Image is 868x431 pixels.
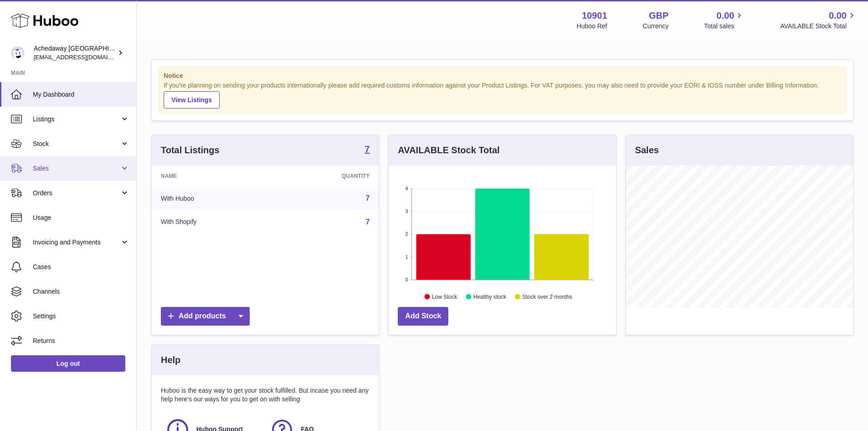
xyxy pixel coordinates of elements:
[33,287,129,296] span: Channels
[649,10,668,22] strong: GBP
[365,194,370,202] a: 7
[365,145,370,156] a: 7
[398,144,499,156] h3: AVAILABLE Stock Total
[33,164,120,173] span: Sales
[33,140,120,148] span: Stock
[780,10,857,31] a: 0.00 AVAILABLE Stock Total
[33,263,129,271] span: Cases
[152,210,274,234] td: With Shopify
[635,144,659,156] h3: Sales
[398,307,448,326] a: Add Stock
[365,145,370,154] strong: 7
[161,354,180,366] h3: Help
[161,307,250,326] a: Add products
[33,115,120,124] span: Listings
[161,386,370,404] p: Huboo is the easy way to get your stock fulfilled. But incase you need any help here's our ways f...
[780,22,857,31] span: AVAILABLE Stock Total
[164,91,220,109] a: View Listings
[473,293,507,300] text: Healthy stock
[432,293,457,300] text: Low Stock
[164,72,841,80] strong: Notice
[704,22,745,31] span: Total sales
[164,81,841,109] div: If you're planning on sending your products internationally please add required customs informati...
[34,53,134,61] span: [EMAIL_ADDRESS][DOMAIN_NAME]
[161,144,220,156] h3: Total Listings
[704,10,745,31] a: 0.00 Total sales
[406,254,408,260] text: 1
[406,208,408,214] text: 3
[33,213,129,222] span: Usage
[577,22,607,31] div: Huboo Ref
[717,10,734,22] span: 0.00
[365,218,370,226] a: 7
[33,312,129,321] span: Settings
[33,238,120,247] span: Invoicing and Payments
[152,187,274,210] td: With Huboo
[406,277,408,282] text: 0
[33,189,120,197] span: Orders
[582,10,607,22] strong: 10901
[11,46,25,60] img: admin@newpb.co.uk
[33,90,129,99] span: My Dashboard
[643,22,669,31] div: Currency
[33,337,129,345] span: Returns
[34,44,116,62] div: Achedaway [GEOGRAPHIC_DATA]
[829,10,847,22] span: 0.00
[406,186,408,191] text: 4
[406,231,408,237] text: 2
[274,166,379,187] th: Quantity
[11,355,125,372] a: Log out
[152,166,274,187] th: Name
[523,293,572,300] text: Stock over 2 months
